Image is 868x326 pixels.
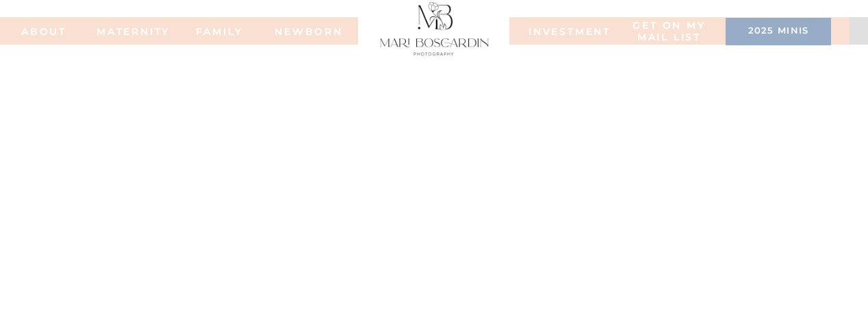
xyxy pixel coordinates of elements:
a: 2025 minis [732,25,824,39]
a: ABOUT [6,26,81,36]
a: INVESTMENT [528,26,597,36]
a: MATERNITY [97,26,151,36]
a: Get on my MAIL list [630,20,708,44]
a: NEWBORN [270,26,348,36]
a: FAMILy [192,26,246,36]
